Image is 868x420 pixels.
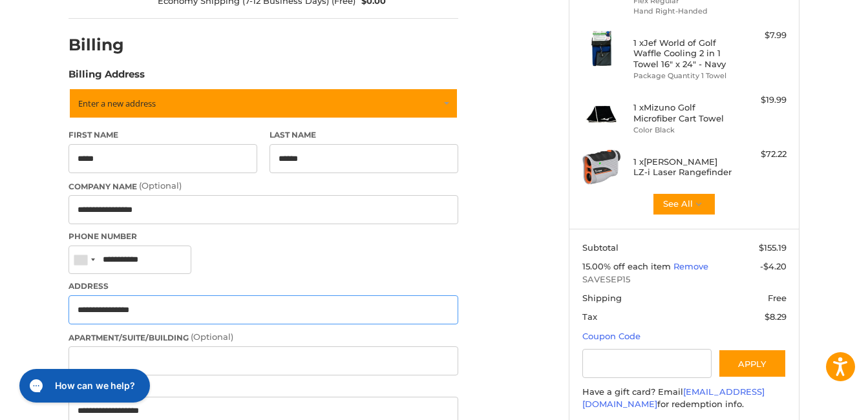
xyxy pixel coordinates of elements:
[736,29,787,42] div: $7.99
[69,129,257,141] label: First Name
[768,293,787,303] span: Free
[652,193,716,216] button: See All
[582,311,597,322] span: Tax
[582,242,619,253] span: Subtotal
[759,242,787,253] span: $155.19
[633,102,732,123] h4: 1 x Mizuno Golf Microfiber Cart Towel
[69,331,458,344] label: Apartment/Suite/Building
[582,349,712,378] input: Gift Certificate or Coupon Code
[633,156,732,178] h4: 1 x [PERSON_NAME] LZ-i Laser Rangefinder
[633,37,732,69] h4: 1 x Jef World of Golf Waffle Cooling 2 in 1 Towel 16" x 24" - Navy
[13,364,154,407] iframe: Gorgias live chat messenger
[69,280,458,292] label: Address
[78,98,156,109] span: Enter a new address
[673,261,708,271] a: Remove
[633,125,732,136] li: Color Black
[582,331,640,341] a: Coupon Code
[633,70,732,81] li: Package Quantity 1 Towel
[69,88,458,119] a: Enter or select a different address
[736,148,787,161] div: $72.22
[69,231,458,242] label: Phone Number
[69,67,145,88] legend: Billing Address
[582,273,787,286] span: SAVESEP15
[736,94,787,107] div: $19.99
[765,311,787,322] span: $8.29
[69,180,458,193] label: Company Name
[582,386,787,411] div: Have a gift card? Email for redemption info.
[582,293,622,303] span: Shipping
[69,382,458,394] label: City
[718,349,787,378] button: Apply
[760,261,787,271] span: -$4.20
[191,331,233,342] small: (Optional)
[69,35,144,55] h2: Billing
[633,6,732,17] li: Hand Right-Handed
[582,261,673,271] span: 15.00% off each item
[139,180,182,191] small: (Optional)
[270,129,458,141] label: Last Name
